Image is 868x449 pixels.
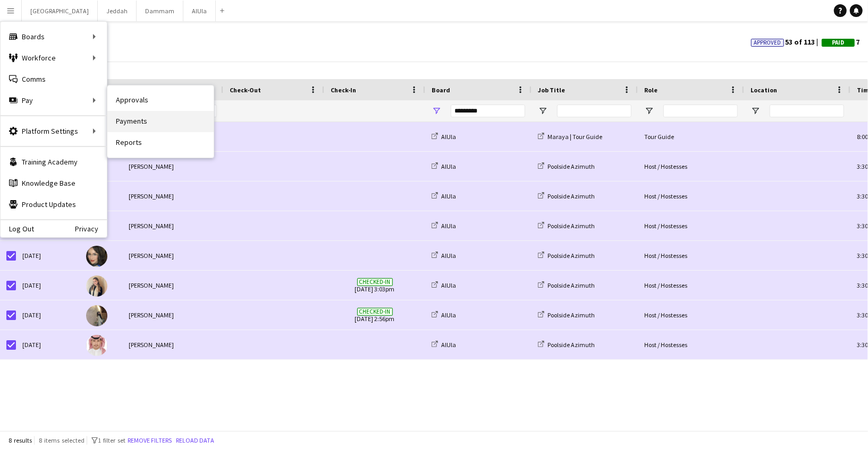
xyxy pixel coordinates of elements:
[357,308,393,316] span: Checked-in
[1,90,107,111] div: Pay
[547,133,602,141] span: Maraya | Tour Guide
[644,86,658,94] span: Role
[441,222,456,230] span: AlUla
[547,252,595,260] span: Poolside Azimuth
[441,162,456,170] span: AlUla
[432,311,456,319] a: AlUla
[1,151,107,172] a: Training Academy
[39,436,85,444] span: 8 items selected
[1,68,107,90] a: Comms
[183,1,216,21] button: AlUla
[22,1,98,21] button: [GEOGRAPHIC_DATA]
[547,281,595,289] span: Poolside Azimuth
[538,133,602,141] a: Maraya | Tour Guide
[1,120,107,142] div: Platform Settings
[441,341,456,349] span: AlUla
[751,106,760,116] button: Open Filter Menu
[107,111,214,132] a: Payments
[441,252,456,260] span: AlUla
[122,182,223,211] div: [PERSON_NAME]
[122,300,223,330] div: [PERSON_NAME]
[638,241,744,270] div: Host / Hostesses
[538,222,595,230] a: Poolside Azimuth
[98,436,125,444] span: 1 filter set
[107,90,214,111] a: Approvals
[538,341,595,349] a: Poolside Azimuth
[547,192,595,200] span: Poolside Azimuth
[663,105,738,117] input: Role Filter Input
[137,1,183,21] button: Dammam
[547,341,595,349] span: Poolside Azimuth
[357,278,393,286] span: Checked-in
[638,122,744,151] div: Tour Guide
[98,1,137,21] button: Jeddah
[331,300,419,330] span: [DATE] 2:56pm
[331,86,356,94] span: Check-In
[432,341,456,349] a: AlUla
[538,192,595,200] a: Poolside Azimuth
[432,252,456,260] a: AlUla
[16,330,80,359] div: [DATE]
[122,241,223,270] div: [PERSON_NAME]
[638,152,744,181] div: Host / Hostesses
[432,192,456,200] a: AlUla
[122,271,223,300] div: [PERSON_NAME]
[86,335,107,356] img: Haitham Alfaqiri
[16,271,80,300] div: [DATE]
[441,133,456,141] span: AlUla
[441,311,456,319] span: AlUla
[638,182,744,211] div: Host / Hostesses
[122,211,223,240] div: [PERSON_NAME]
[331,271,419,300] span: [DATE] 3:03pm
[432,162,456,170] a: AlUla
[86,246,107,267] img: Elan Al-ahmady
[538,86,565,94] span: Job Title
[432,133,456,141] a: AlUla
[770,105,844,117] input: Location Filter Input
[547,162,595,170] span: Poolside Azimuth
[1,172,107,194] a: Knowledge Base
[557,105,631,117] input: Job Title Filter Input
[547,311,595,319] span: Poolside Azimuth
[107,132,214,153] a: Reports
[638,330,744,359] div: Host / Hostesses
[751,86,777,94] span: Location
[754,39,781,46] span: Approved
[16,241,80,270] div: [DATE]
[822,37,859,47] span: 7
[441,281,456,289] span: AlUla
[538,252,595,260] a: Poolside Azimuth
[86,305,107,326] img: Joud Aljuhani
[1,26,107,47] div: Boards
[122,152,223,181] div: [PERSON_NAME]
[86,275,107,297] img: Zain Hefni
[638,211,744,240] div: Host / Hostesses
[432,86,450,94] span: Board
[432,222,456,230] a: AlUla
[538,106,547,116] button: Open Filter Menu
[1,225,34,233] a: Log Out
[538,281,595,289] a: Poolside Azimuth
[16,300,80,330] div: [DATE]
[75,225,107,233] a: Privacy
[432,281,456,289] a: AlUla
[538,162,595,170] a: Poolside Azimuth
[122,330,223,359] div: [PERSON_NAME]
[174,435,216,446] button: Reload data
[1,194,107,215] a: Product Updates
[751,37,822,47] span: 53 of 113
[125,435,174,446] button: Remove filters
[638,300,744,330] div: Host / Hostesses
[832,39,845,46] span: Paid
[441,192,456,200] span: AlUla
[538,311,595,319] a: Poolside Azimuth
[432,106,441,116] button: Open Filter Menu
[644,106,654,116] button: Open Filter Menu
[230,86,261,94] span: Check-Out
[547,222,595,230] span: Poolside Azimuth
[1,47,107,68] div: Workforce
[638,271,744,300] div: Host / Hostesses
